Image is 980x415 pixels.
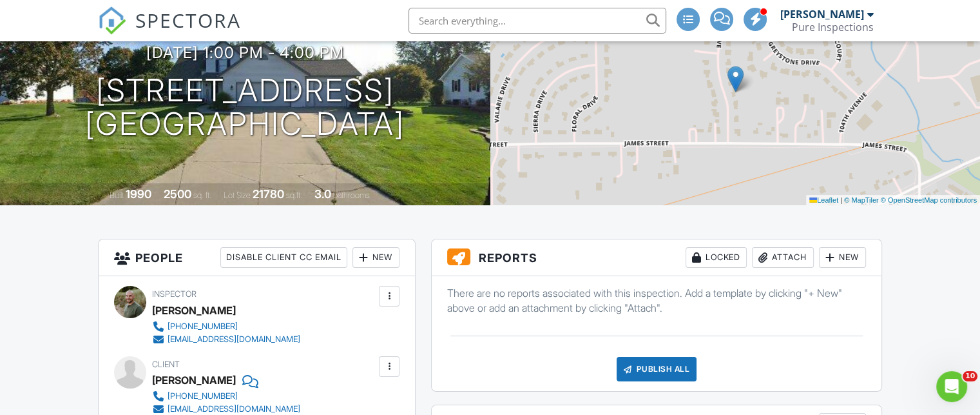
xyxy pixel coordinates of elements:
div: New [819,247,866,268]
h1: [STREET_ADDRESS] [GEOGRAPHIC_DATA] [85,74,405,142]
div: 1990 [126,187,151,201]
h3: Reports [432,239,881,276]
div: [PERSON_NAME] [780,8,864,21]
p: There are no reports associated with this inspection. Add a template by clicking "+ New" above or... [447,286,866,315]
a: Leaflet [809,196,838,204]
div: Disable Client CC Email [220,247,347,268]
div: 2500 [164,187,191,201]
span: 10 [963,371,977,381]
div: [PHONE_NUMBER] [168,321,238,332]
div: 3.0 [314,187,331,201]
span: Lot Size [224,190,251,200]
div: [PERSON_NAME] [152,370,236,390]
div: Locked [686,247,747,268]
div: [PHONE_NUMBER] [168,391,238,401]
input: Search everything... [408,8,666,34]
a: [EMAIL_ADDRESS][DOMAIN_NAME] [152,333,300,346]
a: [PHONE_NUMBER] [152,390,300,403]
img: Marker [727,66,744,92]
img: The Best Home Inspection Software - Spectora [98,6,126,35]
div: Attach [752,247,814,268]
h3: People [99,239,415,276]
div: Pure Inspections [792,21,874,34]
div: [PERSON_NAME] [152,301,236,320]
div: [EMAIL_ADDRESS][DOMAIN_NAME] [168,404,300,414]
span: bathrooms [333,190,370,200]
iframe: Intercom live chat [936,371,967,402]
span: Inspector [152,289,197,299]
div: New [352,247,399,268]
span: Client [152,359,180,369]
span: | [840,196,842,204]
span: sq.ft. [286,190,302,200]
span: SPECTORA [135,6,241,34]
h3: [DATE] 1:00 pm - 4:00 pm [146,44,344,61]
span: Built [110,190,124,200]
div: 21780 [253,187,284,201]
a: © MapTiler [844,196,879,204]
a: © OpenStreetMap contributors [881,196,977,204]
div: Publish All [617,357,697,381]
div: [EMAIL_ADDRESS][DOMAIN_NAME] [168,334,300,345]
a: [PHONE_NUMBER] [152,320,300,333]
a: SPECTORA [98,17,241,45]
span: sq. ft. [193,190,211,200]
